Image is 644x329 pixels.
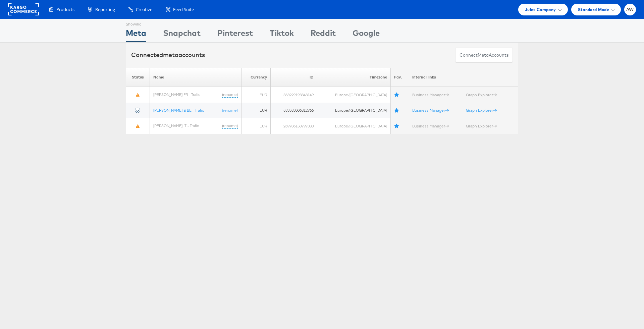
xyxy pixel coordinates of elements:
td: 533583006812766 [271,103,317,118]
div: Meta [126,27,146,42]
td: EUR [241,118,270,134]
th: ID [271,68,317,87]
span: Feed Suite [173,6,194,13]
span: Jules Company [525,6,556,13]
div: Snapchat [163,27,201,42]
td: Europe/[GEOGRAPHIC_DATA] [317,103,390,118]
div: Google [353,27,380,42]
a: Business Manager [412,123,449,128]
th: Name [150,68,241,87]
a: Business Manager [412,108,449,113]
td: 363229193848149 [271,87,317,103]
a: Graph Explorer [466,108,497,113]
a: (rename) [222,92,238,98]
span: Products [56,6,74,13]
td: Europe/[GEOGRAPHIC_DATA] [317,118,390,134]
th: Status [126,68,150,87]
th: Timezone [317,68,390,87]
div: Showing [126,19,146,27]
td: EUR [241,87,270,103]
td: Europe/[GEOGRAPHIC_DATA] [317,87,390,103]
a: Graph Explorer [466,123,497,128]
a: [PERSON_NAME] IT - Trafic [153,123,199,128]
a: (rename) [222,123,238,129]
a: Business Manager [412,92,449,97]
span: AW [626,7,634,12]
a: (rename) [222,108,238,113]
span: Creative [136,6,152,13]
td: 269706150797383 [271,118,317,134]
span: meta [163,51,178,59]
a: Graph Explorer [466,92,497,97]
td: EUR [241,103,270,118]
th: Currency [241,68,270,87]
a: [PERSON_NAME] & BE - Trafic [153,108,204,113]
button: ConnectmetaAccounts [455,48,513,63]
span: meta [478,52,489,58]
div: Connected accounts [131,51,205,59]
span: Standard Mode [578,6,609,13]
div: Pinterest [217,27,253,42]
div: Reddit [311,27,336,42]
a: [PERSON_NAME] FR - Trafic [153,92,200,97]
div: Tiktok [270,27,294,42]
span: Reporting [95,6,115,13]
